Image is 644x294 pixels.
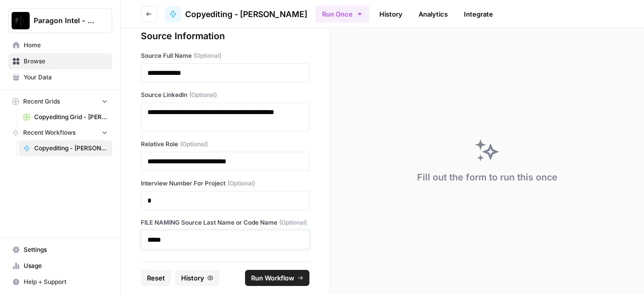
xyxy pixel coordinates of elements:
[315,6,369,23] button: Run Once
[165,6,307,22] a: Copyediting - [PERSON_NAME]
[189,90,217,100] span: (Optional)
[24,57,108,66] span: Browse
[141,270,171,286] button: Reset
[417,170,557,184] div: Fill out the form to run this once
[8,53,112,69] a: Browse
[185,8,307,20] span: Copyediting - [PERSON_NAME]
[8,274,112,290] button: Help + Support
[23,97,60,106] span: Recent Grids
[34,16,95,26] span: Paragon Intel - Copyediting
[141,29,309,43] div: Source Information
[23,128,75,137] span: Recent Workflows
[373,6,409,22] a: History
[8,258,112,274] a: Usage
[227,179,255,188] span: (Optional)
[141,90,309,100] label: Source LinkedIn
[19,109,112,125] a: Copyediting Grid - [PERSON_NAME]
[141,140,309,149] label: Relative Role
[24,41,108,50] span: Home
[8,37,112,53] a: Home
[24,277,108,286] span: Help + Support
[24,73,108,82] span: Your Data
[141,179,309,188] label: Interview Number For Project
[8,8,112,33] button: Workspace: Paragon Intel - Copyediting
[34,113,108,122] span: Copyediting Grid - [PERSON_NAME]
[413,6,454,22] a: Analytics
[34,144,108,153] span: Copyediting - [PERSON_NAME]
[279,218,307,227] span: (Optional)
[8,242,112,258] a: Settings
[12,12,30,30] img: Paragon Intel - Copyediting Logo
[180,140,208,149] span: (Optional)
[19,140,112,156] a: Copyediting - [PERSON_NAME]
[458,6,499,22] a: Integrate
[245,270,309,286] button: Run Workflow
[141,51,309,60] label: Source Full Name
[8,94,112,109] button: Recent Grids
[147,273,165,283] span: Reset
[8,125,112,140] button: Recent Workflows
[181,273,204,283] span: History
[251,273,294,283] span: Run Workflow
[24,245,108,254] span: Settings
[175,270,219,286] button: History
[194,51,221,60] span: (Optional)
[24,261,108,270] span: Usage
[141,218,309,227] label: FILE NAMING Source Last Name or Code Name
[8,69,112,85] a: Your Data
